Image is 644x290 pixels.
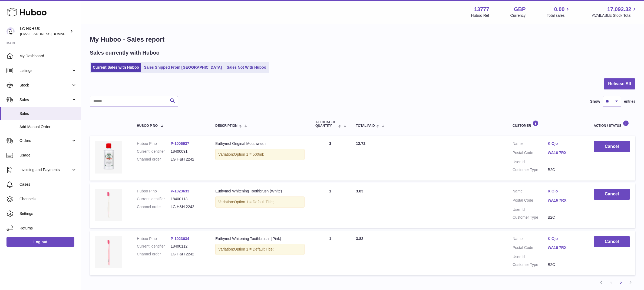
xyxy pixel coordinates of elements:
[310,183,351,228] td: 1
[592,6,638,18] a: 17,092.32 AVAILABLE Stock Total
[20,26,69,36] div: LG H&H UK
[215,189,305,194] div: Euthymol Whitening Toothbrush (White)
[548,189,583,194] a: K Ojo
[548,150,583,155] a: WA16 7RX
[513,254,548,259] dt: User Id
[215,141,305,146] div: Euthymol Original Mouthwash
[471,13,489,18] div: Huboo Ref
[234,152,264,156] span: Option 1 = 500ml;
[137,149,171,154] dt: Current identifier
[513,150,548,157] dt: Postal Code
[513,262,548,267] dt: Customer Type
[91,63,141,72] a: Current Sales with Huboo
[19,182,77,187] span: Cases
[594,120,630,128] div: Action / Status
[310,231,351,276] td: 1
[474,6,489,13] strong: 13777
[19,83,71,88] span: Stock
[234,200,274,204] span: Option 1 = Default Title;
[548,262,583,267] dd: B2C
[513,245,548,252] dt: Postal Code
[6,27,15,35] img: veechen@lghnh.co.uk
[548,236,583,241] a: K Ojo
[513,207,548,212] dt: User Id
[19,111,77,116] span: Sales
[171,244,204,249] dd: 18400112
[225,63,268,72] a: Sales Not With Huboo
[137,196,171,202] dt: Current identifier
[234,247,274,251] span: Option 1 = Default Title;
[171,236,189,241] a: P-1023634
[137,189,171,194] dt: Huboo P no
[356,236,363,241] span: 3.82
[215,236,305,241] div: Euthymol Whitening Toothbrush（Pink)
[607,6,631,13] span: 17,092.32
[624,99,635,104] span: entries
[142,63,224,72] a: Sales Shipped From [GEOGRAPHIC_DATA]
[590,99,600,104] label: Show
[19,138,71,143] span: Orders
[19,124,77,129] span: Add Manual Order
[513,167,548,172] dt: Customer Type
[548,167,583,172] dd: B2C
[215,244,305,255] div: Variation:
[594,189,630,200] button: Cancel
[315,121,337,128] span: ALLOCATED Quantity
[513,159,548,165] dt: User Id
[171,196,204,202] dd: 18400113
[137,204,171,209] dt: Channel order
[19,211,77,216] span: Settings
[95,236,122,269] img: Euthymol_Whitening_Toothbrush_Pink_-Image-4.webp
[171,189,189,193] a: P-1023633
[514,6,526,13] strong: GBP
[19,167,71,172] span: Invoicing and Payments
[547,13,571,18] span: Total sales
[616,278,626,288] a: 2
[95,189,122,221] img: resize.webp
[19,68,71,73] span: Listings
[6,237,74,247] a: Log out
[513,120,583,128] div: Customer
[548,215,583,220] dd: B2C
[513,189,548,195] dt: Name
[510,13,526,18] div: Currency
[513,198,548,204] dt: Postal Code
[513,236,548,243] dt: Name
[513,141,548,148] dt: Name
[19,97,71,102] span: Sales
[137,141,171,146] dt: Huboo P no
[90,35,635,44] h1: My Huboo - Sales report
[215,196,305,208] div: Variation:
[215,124,237,128] span: Description
[90,49,160,56] h2: Sales currently with Huboo
[20,32,80,36] span: [EMAIL_ADDRESS][DOMAIN_NAME]
[215,149,305,160] div: Variation:
[171,149,204,154] dd: 18400091
[95,141,122,174] img: Euthymol-Original-Mouthwash-500ml.webp
[554,6,565,13] span: 0.00
[513,215,548,220] dt: Customer Type
[171,252,204,257] dd: LG H&H 2242
[547,6,571,18] a: 0.00 Total sales
[19,196,77,202] span: Channels
[604,78,635,89] button: Release All
[19,226,77,231] span: Returns
[548,198,583,203] a: WA16 7RX
[137,244,171,249] dt: Current identifier
[137,236,171,241] dt: Huboo P no
[356,189,363,193] span: 3.83
[548,141,583,146] a: K Ojo
[137,124,158,128] span: Huboo P no
[592,13,638,18] span: AVAILABLE Stock Total
[171,157,204,162] dd: LG H&H 2242
[171,204,204,209] dd: LG H&H 2242
[310,136,351,181] td: 3
[137,252,171,257] dt: Channel order
[548,245,583,250] a: WA16 7RX
[356,124,375,128] span: Total paid
[594,236,630,247] button: Cancel
[137,157,171,162] dt: Channel order
[171,141,189,146] a: P-1006937
[19,54,77,59] span: My Dashboard
[356,141,365,146] span: 12.72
